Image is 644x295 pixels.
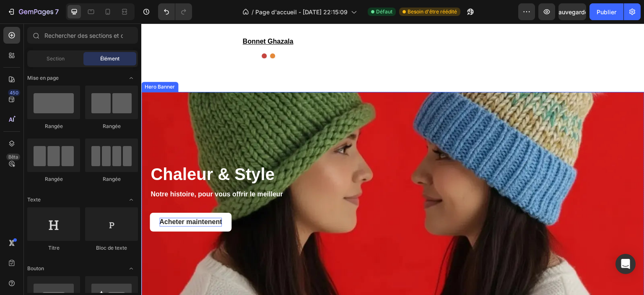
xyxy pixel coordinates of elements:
[100,55,119,62] font: Élément
[27,196,41,203] font: Texte
[252,8,254,16] font: /
[555,8,590,16] font: Sauvegarder
[27,75,59,81] font: Mise en page
[45,176,63,182] font: Rangée
[597,8,616,16] font: Publier
[615,254,636,274] div: Ouvrir Intercom Messenger
[10,90,18,96] font: 450
[27,27,138,44] input: Rechercher des sections et des éléments
[125,71,138,85] span: Basculer pour ouvrir
[589,3,623,20] button: Publier
[141,23,644,295] iframe: Zone de conception
[55,8,59,16] font: 7
[3,3,62,20] button: 7
[45,123,63,129] font: Rangée
[47,55,65,62] font: Section
[125,193,138,206] span: Basculer pour ouvrir
[158,3,192,20] div: Annuler/Rétablir
[255,8,348,16] font: Page d'accueil - [DATE] 22:15:09
[48,245,60,251] font: Titre
[27,265,44,272] font: Bouton
[103,123,121,129] font: Rangée
[103,176,121,182] font: Rangée
[96,245,127,251] font: Bloc de texte
[558,3,586,20] button: Sauvegarder
[125,262,138,275] span: Basculer pour ouvrir
[408,8,457,15] font: Besoin d'être réédité
[8,154,18,160] font: Bêta
[376,8,392,15] font: Défaut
